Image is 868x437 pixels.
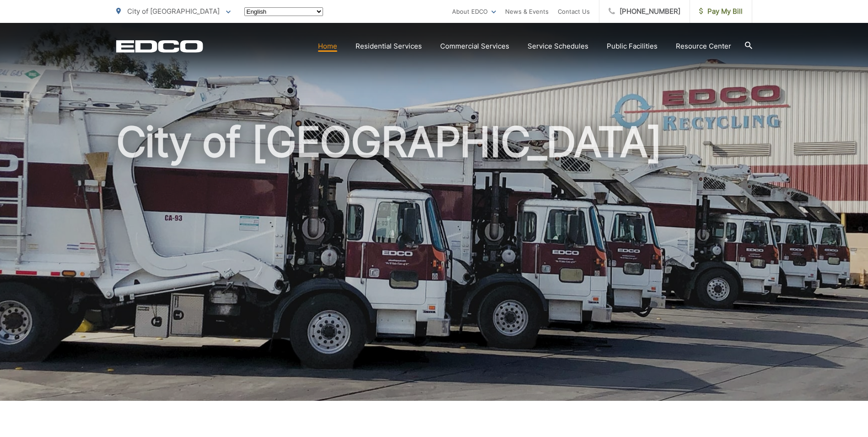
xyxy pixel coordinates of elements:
a: Commercial Services [440,41,509,52]
a: Residential Services [356,41,422,52]
a: Contact Us [558,6,590,17]
a: Resource Center [676,41,731,52]
a: About EDCO [452,6,496,17]
a: Public Facilities [607,41,658,52]
select: Select a language [244,7,323,16]
a: EDCD logo. Return to the homepage. [116,40,203,53]
span: Pay My Bill [699,6,743,17]
a: News & Events [505,6,549,17]
h1: City of [GEOGRAPHIC_DATA] [116,119,752,409]
span: City of [GEOGRAPHIC_DATA] [127,7,220,16]
a: Service Schedules [528,41,588,52]
a: Home [318,41,337,52]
